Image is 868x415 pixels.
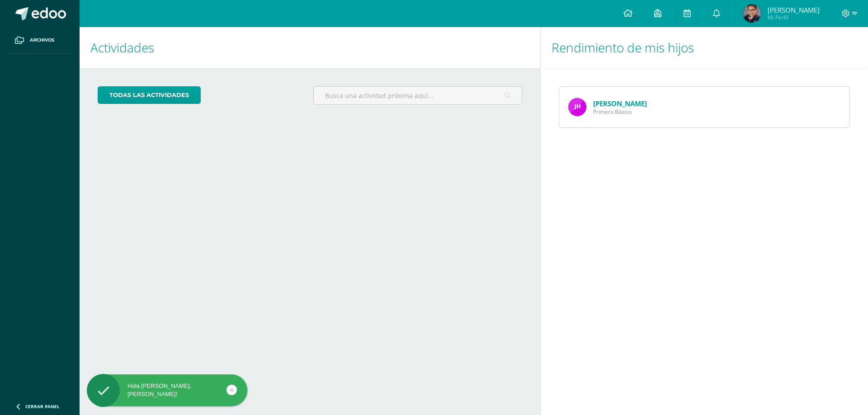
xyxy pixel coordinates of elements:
h1: Actividades [90,27,529,68]
img: 68d4922e0176d7a7f017c3d721b08273.png [568,98,586,116]
span: Archivos [30,37,54,44]
a: Archivos [7,27,72,54]
a: todas las Actividades [98,86,201,104]
span: Primero Básico [593,108,647,116]
input: Busca una actividad próxima aquí... [314,87,521,104]
h1: Rendimiento de mis hijos [552,27,857,68]
img: a46d3b59a38c3864d2b3742c4bbcd643.png [743,5,761,23]
span: Mi Perfil [768,14,820,21]
span: Cerrar panel [25,403,60,410]
div: Hola [PERSON_NAME], [PERSON_NAME]! [87,382,247,398]
span: [PERSON_NAME] [768,5,820,14]
a: [PERSON_NAME] [593,99,647,108]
